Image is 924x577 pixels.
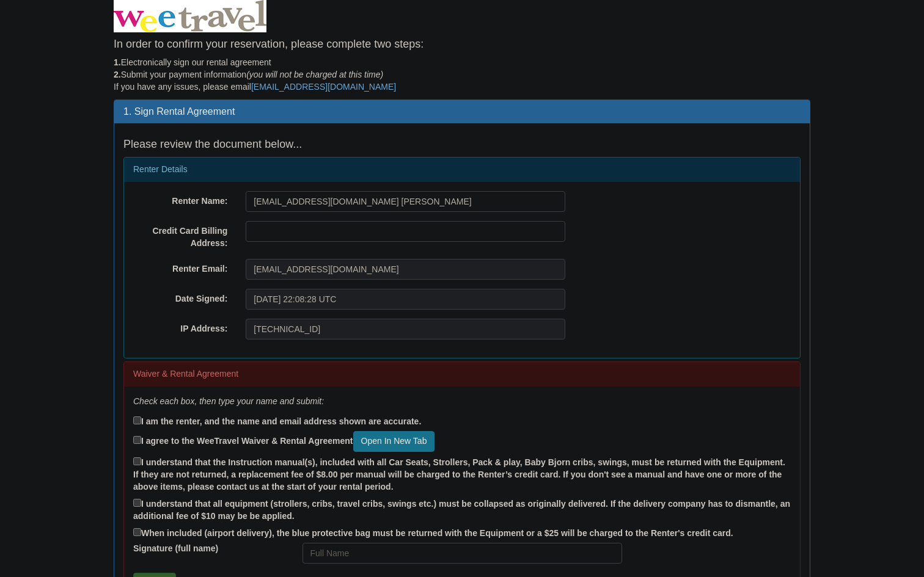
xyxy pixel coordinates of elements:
label: Signature (full name) [124,543,293,555]
em: (you will not be charged at this time) [246,70,383,79]
label: Date Signed: [124,289,237,305]
label: I am the renter, and the name and email address shown are accurate. [133,414,421,428]
input: I am the renter, and the name and email address shown are accurate. [133,416,141,424]
input: I understand that the Instruction manual(s), included with all Car Seats, Strollers, Pack & play,... [133,457,141,465]
label: Renter Name: [124,191,237,208]
input: When included (airport delivery), the blue protective bag must be returned with the Equipment or ... [133,528,141,536]
input: Full Name [302,543,622,564]
div: Renter Details [124,158,800,182]
a: [EMAIL_ADDRESS][DOMAIN_NAME] [251,82,396,92]
input: I understand that all equipment (strollers, cribs, travel cribs, swings etc.) must be collapsed a... [133,499,141,507]
p: Electronically sign our rental agreement Submit your payment information If you have any issues, ... [114,57,810,93]
label: Credit Card Billing Address: [124,221,237,250]
label: IP Address: [124,319,237,335]
label: I agree to the WeeTravel Waiver & Rental Agreement [133,431,435,452]
label: Renter Email: [124,259,237,275]
a: Open In New Tab [353,431,435,452]
h4: Please review the document below... [123,139,801,151]
div: Waiver & Rental Agreement [124,362,800,386]
h3: 1. Sign Rental Agreement [123,106,801,117]
label: I understand that all equipment (strollers, cribs, travel cribs, swings etc.) must be collapsed a... [133,496,791,523]
label: When included (airport delivery), the blue protective bag must be returned with the Equipment or ... [133,526,733,540]
h4: In order to confirm your reservation, please complete two steps: [114,38,810,51]
em: Check each box, then type your name and submit: [133,396,324,406]
label: I understand that the Instruction manual(s), included with all Car Seats, Strollers, Pack & play,... [133,455,791,493]
input: I agree to the WeeTravel Waiver & Rental AgreementOpen In New Tab [133,436,141,444]
strong: 1. [114,57,121,67]
strong: 2. [114,70,121,79]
